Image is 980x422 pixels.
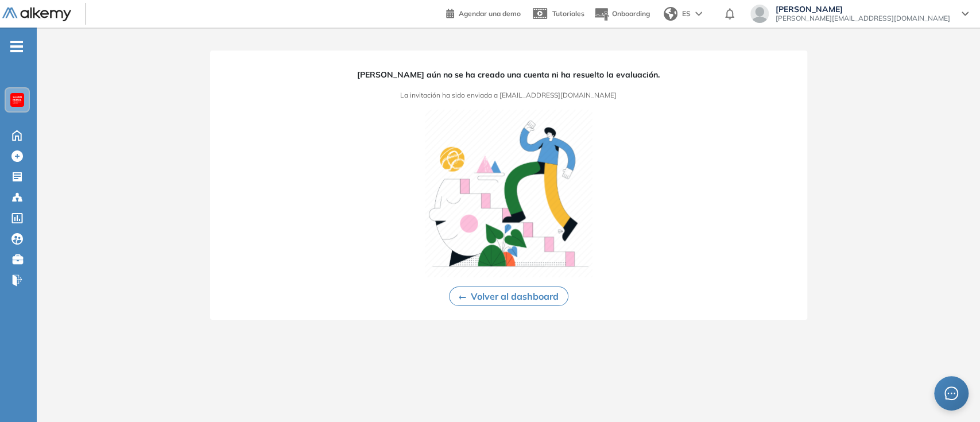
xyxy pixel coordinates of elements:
i: - [10,45,23,48]
span: La invitación ha sido enviada a [EMAIL_ADDRESS][DOMAIN_NAME] [400,90,617,100]
img: world [664,7,677,21]
span: [PERSON_NAME][EMAIL_ADDRESS][DOMAIN_NAME] [776,14,950,23]
span: Agendar una demo [459,9,521,18]
img: https://assets.alkemy.org/workspaces/620/d203e0be-08f6-444b-9eae-a92d815a506f.png [13,95,22,104]
button: Volver al dashboard [449,287,568,306]
a: Agendar una demo [446,6,521,20]
span: [PERSON_NAME] aún no se ha creado una cuenta ni ha resuelto la evaluación. [357,69,660,81]
img: Ícono de flecha [459,295,466,300]
span: [PERSON_NAME] [776,5,950,14]
span: Tutoriales [552,9,584,18]
span: message [944,386,959,401]
img: arrow [695,11,702,16]
span: Onboarding [612,9,650,18]
button: Onboarding [594,2,650,26]
span: ES [682,9,691,19]
img: Logo [2,7,71,22]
